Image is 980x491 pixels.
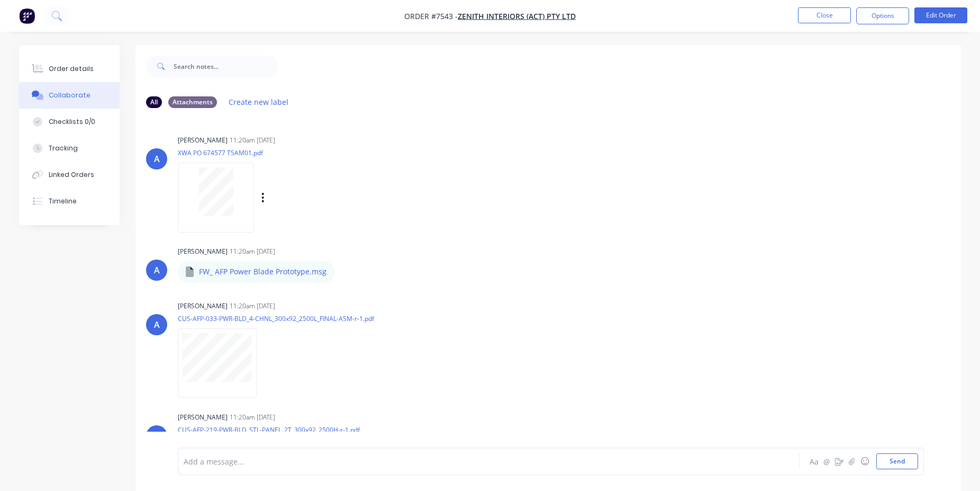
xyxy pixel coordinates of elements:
[230,136,275,145] div: 11:20am [DATE]
[807,455,820,468] button: Aa
[820,455,833,468] button: @
[856,7,909,24] button: Options
[19,56,120,82] button: Order details
[49,117,95,127] div: Checklists 0/0
[178,413,228,422] div: [PERSON_NAME]
[178,301,228,311] div: [PERSON_NAME]
[146,96,162,108] div: All
[19,82,120,109] button: Collaborate
[230,247,275,256] div: 11:20am [DATE]
[154,264,160,276] div: A
[168,96,217,108] div: Attachments
[798,7,851,23] button: Close
[178,136,228,145] div: [PERSON_NAME]
[49,64,94,74] div: Order details
[19,109,120,135] button: Checklists 0/0
[914,7,967,23] button: Edit Order
[19,135,120,162] button: Tracking
[154,318,160,331] div: A
[19,8,35,24] img: Factory
[49,91,90,100] div: Collaborate
[223,95,294,109] button: Create new label
[49,197,77,206] div: Timeline
[404,11,458,21] span: Order #7543 -
[458,11,576,21] a: Zenith Interiors (ACT) Pty Ltd
[154,153,160,165] div: A
[178,247,228,256] div: [PERSON_NAME]
[49,144,78,153] div: Tracking
[49,170,94,180] div: Linked Orders
[199,266,326,277] p: FW_ AFP Power Blade Prototype.msg
[178,148,372,157] p: XWA PO 674577 TSAM01.pdf
[19,188,120,215] button: Timeline
[174,56,278,77] input: Search notes...
[876,453,918,469] button: Send
[858,455,871,468] button: ☺
[230,301,275,311] div: 11:20am [DATE]
[230,413,275,422] div: 11:20am [DATE]
[154,430,160,442] div: A
[178,425,360,434] p: CUS-AFP-219-PWR-BLD_STL-PANEL_2T_300x92_2500H-r-1.pdf
[178,314,374,323] p: CUS-AFP-033-PWR-BLD_4-CHNL_300x92_2500L_FINAL-ASM-r-1.pdf
[19,162,120,188] button: Linked Orders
